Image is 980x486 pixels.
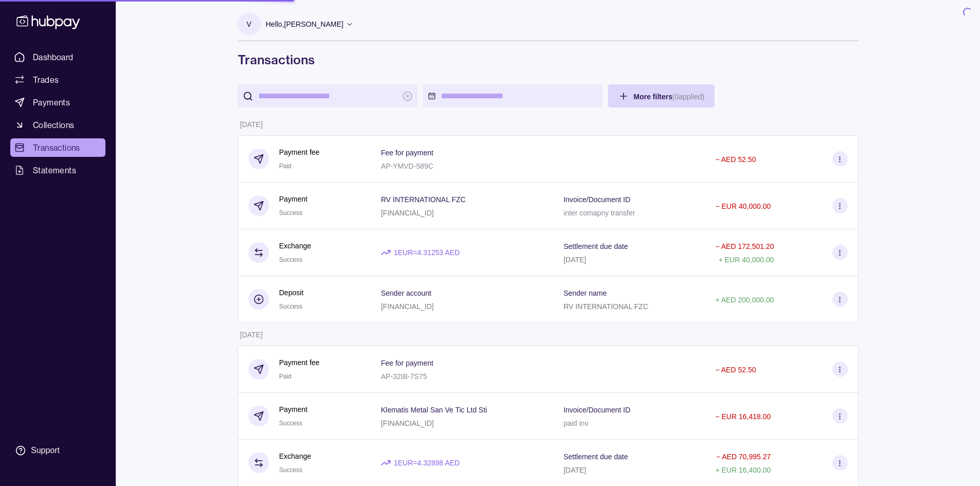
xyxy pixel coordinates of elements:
p: [FINANCIAL_ID] [381,209,434,217]
span: Dashboard [33,51,74,63]
p: − EUR 40,000.00 [715,202,771,210]
a: Support [10,440,105,461]
a: Collections [10,116,105,134]
p: Hello, [PERSON_NAME] [266,19,344,30]
span: Success [279,420,302,427]
span: Paid [279,163,292,170]
span: Success [279,209,302,217]
a: Payments [10,93,105,112]
p: Sender account [381,289,431,297]
p: Deposit [279,287,304,298]
p: − EUR 16,418.00 [715,412,771,421]
span: Success [279,303,302,310]
p: V [246,19,251,30]
div: Support [31,445,60,456]
span: Success [279,256,302,263]
p: + EUR 40,000.00 [719,256,774,264]
span: Transactions [33,141,80,154]
p: [DATE] [563,256,586,264]
p: 1 EUR = 4.32898 AED [394,457,459,469]
p: Payment [279,404,308,415]
p: 1 EUR = 4.31253 AED [394,247,459,258]
p: Sender name [563,289,607,297]
p: [FINANCIAL_ID] [381,419,434,427]
p: Fee for payment [381,149,433,157]
p: Payment [279,193,308,205]
p: Fee for payment [381,359,433,367]
input: search [258,84,397,107]
p: AP-32IB-7S75 [381,372,427,381]
p: − AED 52.50 [715,366,756,374]
p: Klematis Metal San Ve Tic Ltd Sti [381,406,487,414]
p: − AED 52.50 [715,155,756,164]
p: − AED 172,501.20 [715,242,774,250]
p: Invoice/Document ID [563,195,630,204]
span: Paid [279,373,292,380]
span: Payments [33,96,70,109]
span: Collections [33,119,74,131]
p: Invoice/Document ID [563,406,630,414]
span: Success [279,466,302,474]
p: Settlement due date [563,242,628,250]
p: [FINANCIAL_ID] [381,302,434,311]
p: ( 0 applied) [672,93,704,101]
p: + AED 200,000.00 [715,296,774,304]
p: [DATE] [563,466,586,474]
span: More filters [634,93,705,101]
p: − AED 70,995.27 [716,453,771,461]
a: Trades [10,70,105,89]
p: Payment fee [279,357,320,368]
button: More filters(0applied) [608,84,715,107]
p: Settlement due date [563,453,628,461]
span: Statements [33,164,76,176]
a: Transactions [10,138,105,157]
p: [DATE] [240,120,263,129]
h1: Transactions [238,51,859,68]
a: Statements [10,161,105,179]
p: paid inv [563,419,588,427]
p: Payment fee [279,147,320,158]
span: Trades [33,74,59,86]
p: inter comapny transfer [563,209,635,217]
p: RV INTERNATIONAL FZC [381,195,466,204]
p: Exchange [279,451,311,462]
p: + EUR 16,400.00 [715,466,771,474]
p: AP-YMVD-589C [381,162,433,170]
p: RV INTERNATIONAL FZC [563,302,648,311]
p: Exchange [279,240,311,251]
a: Dashboard [10,48,105,66]
p: [DATE] [240,331,263,339]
